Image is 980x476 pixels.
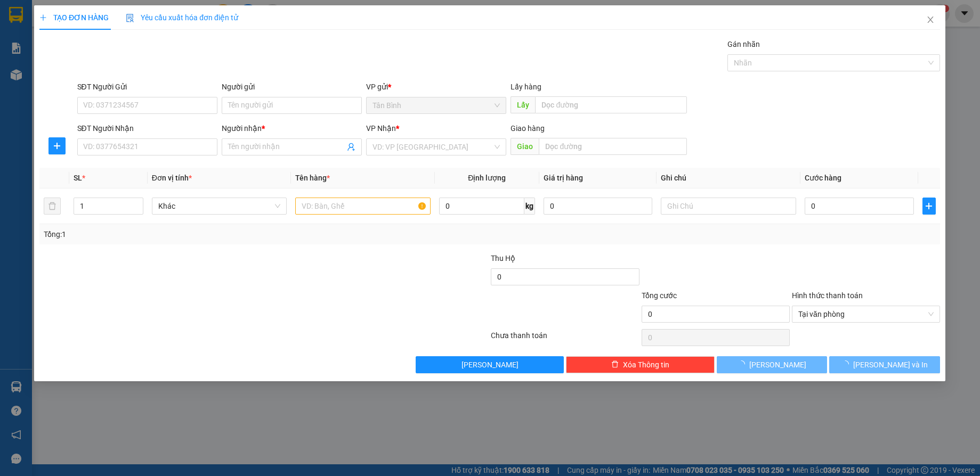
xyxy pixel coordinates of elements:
input: Dọc đường [536,96,687,113]
input: 0 [544,198,653,215]
span: [PERSON_NAME] và In [854,359,928,371]
span: kg [524,198,535,215]
input: Dọc đường [539,138,687,155]
button: delete [44,198,61,215]
span: loading [738,360,749,368]
span: Tân Bình [372,97,500,113]
span: Giao [511,138,539,155]
span: SL [74,174,82,182]
span: TẠO ĐƠN HÀNG [39,13,109,22]
span: plus [39,14,47,21]
input: VD: Bàn, Ghế [296,198,431,215]
button: [PERSON_NAME] [717,356,828,373]
span: Yêu cầu xuất hóa đơn điện tử [126,13,238,22]
span: loading [842,360,854,368]
label: Hình thức thanh toán [792,291,863,300]
span: Định lượng [468,174,506,182]
span: Tên hàng [296,174,330,182]
div: Người nhận [222,122,362,134]
span: Cước hàng [805,174,841,182]
div: Người gửi [222,81,362,93]
span: Lấy [511,96,536,113]
input: Ghi Chú [661,198,797,215]
span: plus [50,142,66,150]
span: [PERSON_NAME] [749,359,806,371]
span: Đơn vị tính [152,174,192,182]
div: SĐT Người Nhận [77,122,217,134]
div: Chưa thanh toán [490,330,640,348]
span: Xóa Thông tin [623,359,669,371]
span: Giá trị hàng [544,174,583,182]
th: Ghi chú [657,168,801,188]
button: [PERSON_NAME] và In [830,356,941,373]
div: SĐT Người Gửi [77,81,217,93]
button: [PERSON_NAME] [416,356,564,373]
span: [PERSON_NAME] [461,359,519,371]
span: Khác [158,198,281,214]
span: Thu Hộ [491,254,515,262]
span: user-add [347,143,355,151]
button: plus [49,137,66,154]
img: icon [126,14,134,22]
span: Lấy hàng [511,83,542,91]
label: Gán nhãn [728,40,760,48]
span: VP Nhận [366,124,396,133]
button: deleteXóa Thông tin [566,356,715,373]
span: close [927,15,935,24]
button: plus [922,198,936,215]
span: Giao hàng [511,124,545,133]
span: plus [923,202,936,210]
span: Tổng cước [642,291,677,300]
div: Tổng: 1 [44,228,378,240]
button: Close [916,5,946,35]
span: delete [611,360,619,369]
div: VP gửi [366,81,506,93]
span: Tại văn phòng [798,306,934,322]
